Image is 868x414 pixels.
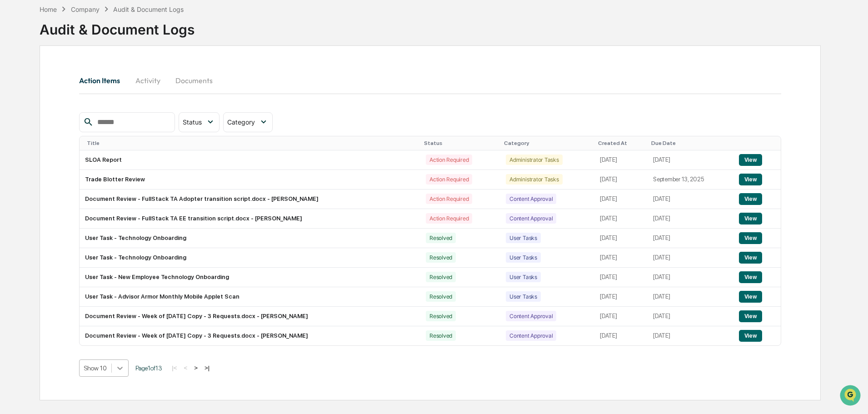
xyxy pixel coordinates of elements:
a: View [739,234,762,241]
div: Administrator Tasks [506,155,562,165]
td: Trade Blotter Review [80,170,420,190]
button: Documents [168,70,220,91]
button: Start new chat [155,72,165,83]
button: View [739,154,762,166]
span: [PERSON_NAME] [28,124,74,131]
td: [DATE] [648,248,733,268]
a: View [739,274,762,280]
span: Status [183,118,202,126]
a: View [739,215,762,222]
td: User Task - Advisor Armor Monthly Mobile Applet Scan [80,287,420,307]
span: Attestations [75,186,113,195]
span: Preclearance [18,186,59,195]
a: View [739,156,762,163]
div: Administrator Tasks [506,174,562,185]
td: [DATE] [648,287,733,307]
td: [DATE] [594,150,648,170]
button: View [739,213,762,224]
div: User Tasks [506,272,541,282]
iframe: Open customer support [839,384,863,409]
div: Content Approval [506,330,556,341]
a: 🗄️Attestations [62,182,116,199]
div: Resolved [426,272,456,282]
div: Action Required [426,213,472,224]
div: User Tasks [506,291,541,302]
td: SLOA Report [80,150,420,170]
div: Resolved [426,311,456,321]
div: 🖐️ [9,187,16,194]
a: View [739,332,762,339]
div: Created At [598,140,644,146]
div: Company [71,5,100,13]
button: |< [169,364,180,372]
td: User Task - New Employee Technology Onboarding [80,268,420,287]
button: View [739,310,762,322]
td: [DATE] [648,190,733,209]
button: See all [141,99,165,110]
div: Content Approval [506,194,556,204]
button: View [739,291,762,303]
td: [DATE] [594,229,648,248]
button: View [739,193,762,205]
div: Audit & Document Logs [113,5,184,13]
button: < [181,364,190,372]
td: September 13, 2025 [648,170,733,190]
td: Document Review - FullStack TA EE transition script.docx - [PERSON_NAME] [80,209,420,229]
td: [DATE] [594,268,648,287]
div: User Tasks [506,233,541,243]
div: 🗄️ [66,187,73,194]
td: Document Review - Week of [DATE] Copy - 3 Requests.docx - [PERSON_NAME] [80,307,420,326]
span: • [75,148,79,155]
a: View [739,195,762,202]
div: Action Required [426,155,472,165]
span: [DATE] [80,124,99,131]
span: Pylon [90,225,110,232]
a: 🖐️Preclearance [5,182,62,199]
div: Past conversations [9,101,61,108]
button: View [739,271,762,283]
div: Start new chat [41,70,149,79]
span: [DATE] [80,148,99,155]
div: Action Required [426,174,472,185]
p: How can we help? [9,19,165,34]
div: Action Required [426,194,472,204]
button: View [739,174,762,185]
td: [DATE] [648,307,733,326]
span: Category [227,118,255,126]
a: View [739,293,762,300]
a: View [739,254,762,261]
div: 🔎 [9,204,16,211]
div: Resolved [426,233,456,243]
div: Title [87,140,417,146]
span: Page 1 of 13 [135,364,162,372]
a: 🔎Data Lookup [5,200,61,216]
button: > [191,364,200,372]
span: [PERSON_NAME] [28,148,74,155]
span: Data Lookup [18,203,57,212]
td: [DATE] [594,326,648,345]
td: [DATE] [594,190,648,209]
img: 1746055101610-c473b297-6a78-478c-a979-82029cc54cd1 [9,70,25,86]
td: User Task - Technology Onboarding [80,229,420,248]
div: User Tasks [506,252,541,263]
div: Due Date [651,140,730,146]
div: We're available if you need us! [41,79,125,86]
div: Resolved [426,252,456,263]
span: • [75,124,79,131]
button: View [739,252,762,264]
td: [DATE] [648,229,733,248]
td: Document Review - Week of [DATE] Copy - 3 Requests.docx - [PERSON_NAME] [80,326,420,345]
div: Status [424,140,497,146]
a: View [739,176,762,183]
button: Action Items [79,70,127,91]
button: Activity [127,70,168,91]
div: secondary tabs example [79,70,781,91]
div: Content Approval [506,311,556,321]
a: Powered byPylon [64,225,110,232]
img: Tammy Steffen [9,115,24,130]
div: Audit & Document Logs [40,14,195,38]
img: 8933085812038_c878075ebb4cc5468115_72.jpg [19,70,35,86]
td: User Task - Technology Onboarding [80,248,420,268]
